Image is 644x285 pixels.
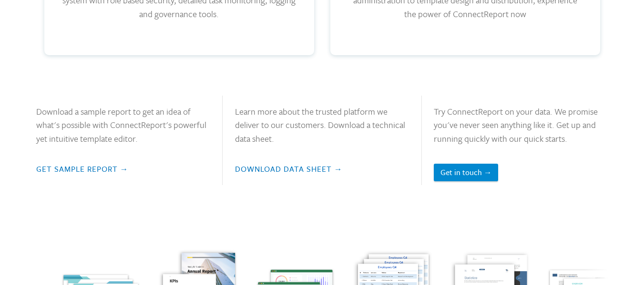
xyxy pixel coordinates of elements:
p: Download a sample report to get an idea of what's possible with ConnectReport's powerful yet intu... [36,105,210,146]
a: Download Data Sheet → [235,164,409,175]
p: Try ConnectReport on your data. We promise you've never seen anything like it. Get up and running... [434,105,608,146]
a: Get in touch → [434,167,498,178]
button: Get in touch → [434,164,498,181]
a: Get Sample Report → [36,164,210,175]
p: Learn more about the trusted platform we deliver to our customers. Download a technical data sheet. [235,105,409,146]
